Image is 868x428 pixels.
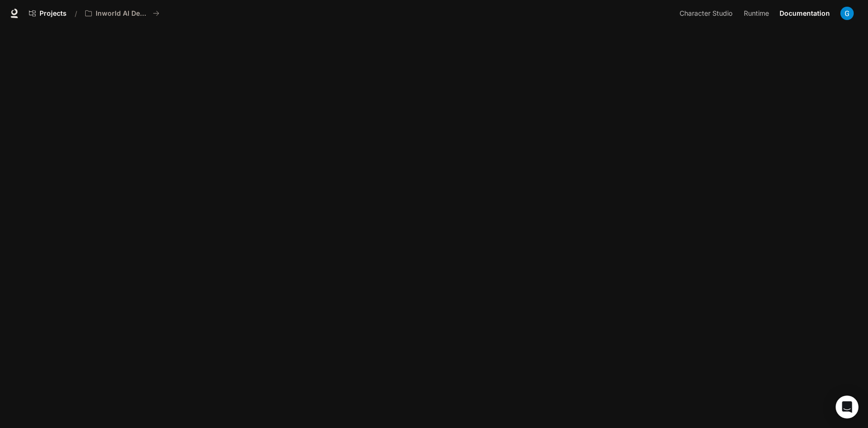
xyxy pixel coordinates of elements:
span: Runtime [744,8,769,20]
p: Inworld AI Demos [96,10,149,18]
a: Go to projects [25,4,71,23]
span: Character Studio [680,8,732,20]
button: User avatar [838,4,857,23]
div: / [71,9,81,19]
a: Runtime [740,4,775,23]
span: Documentation [779,8,830,20]
div: Open Intercom Messenger [836,396,858,418]
span: Projects [39,10,67,18]
button: All workspaces [81,4,164,23]
a: Documentation [776,4,834,23]
a: Character Studio [676,4,739,23]
img: User avatar [840,7,854,20]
